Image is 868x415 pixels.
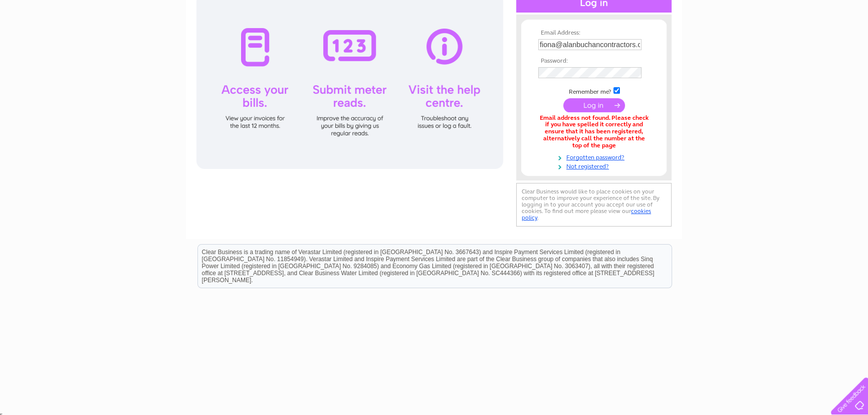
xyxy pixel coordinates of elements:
th: Email Address: [536,30,652,37]
div: Clear Business is a trading name of Verastar Limited (registered in [GEOGRAPHIC_DATA] No. 3667643... [198,6,672,49]
a: Not registered? [538,161,652,170]
a: Telecoms [781,43,811,50]
a: Contact [837,43,862,50]
div: Email address not found. Please check if you have spelled it correctly and ensure that it has bee... [538,115,649,149]
a: Blog [817,43,831,50]
a: cookies policy [522,207,651,221]
a: Forgotten password? [538,152,652,161]
a: 0333 014 3131 [679,5,748,18]
a: Water [728,43,747,50]
th: Password: [536,58,652,65]
img: logo.png [31,26,82,57]
input: Submit [563,98,625,112]
div: Clear Business would like to place cookies on your computer to improve your experience of the sit... [516,183,672,227]
a: Energy [753,43,775,50]
td: Remember me? [536,86,652,96]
